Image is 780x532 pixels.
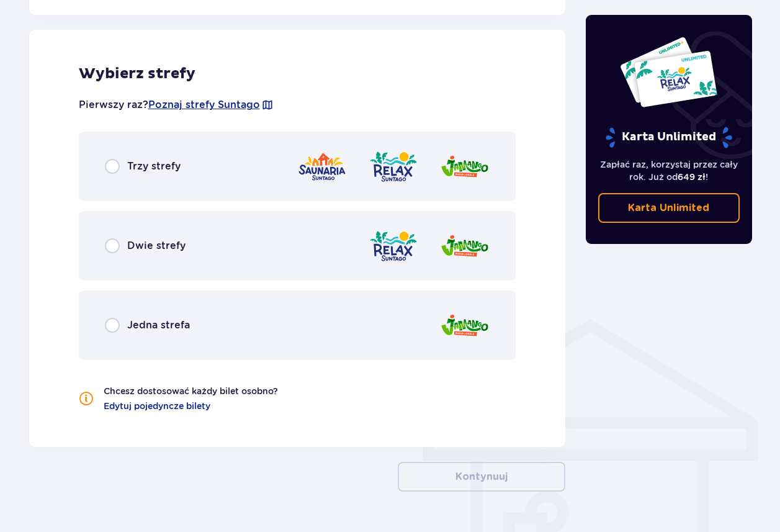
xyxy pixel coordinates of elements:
button: Kontynuuj [398,462,565,492]
img: Jamango [440,228,490,264]
p: Chcesz dostosować każdy bilet osobno? [104,385,278,397]
p: Pierwszy raz? [79,98,274,112]
span: 649 zł [678,172,706,182]
span: Trzy strefy [127,160,181,173]
h2: Wybierz strefy [79,65,516,83]
p: Kontynuuj [455,470,508,484]
img: Saunaria [297,149,347,184]
img: Relax [369,149,418,184]
p: Karta Unlimited [628,201,709,215]
span: Jedna strefa [127,318,190,332]
p: Zapłać raz, korzystaj przez cały rok. Już od ! [598,158,740,183]
span: Dwie strefy [127,239,186,253]
img: Jamango [440,308,490,343]
p: Karta Unlimited [604,127,733,148]
a: Karta Unlimited [598,193,740,223]
a: Edytuj pojedyncze bilety [104,400,210,412]
a: Poznaj strefy Suntago [148,98,260,112]
img: Dwie karty całoroczne do Suntago z napisem 'UNLIMITED RELAX', na białym tle z tropikalnymi liśćmi... [619,36,718,108]
img: Jamango [440,149,490,184]
img: Relax [369,228,418,264]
